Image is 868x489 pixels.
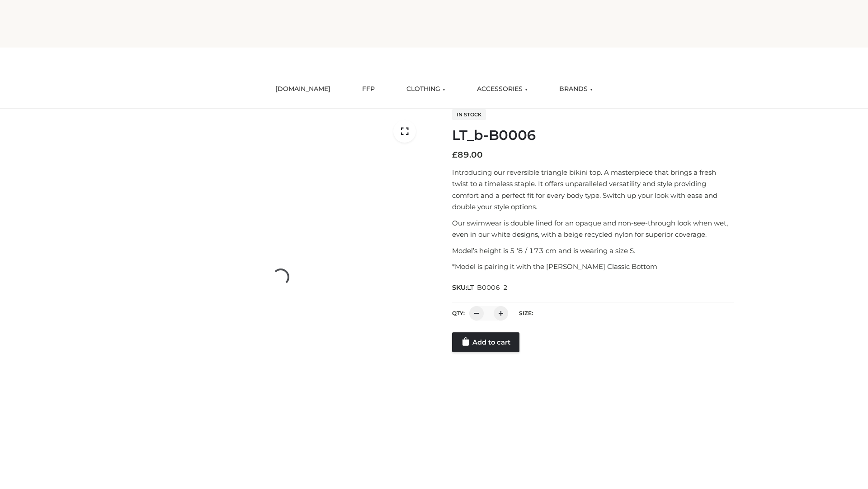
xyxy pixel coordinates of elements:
a: CLOTHING [400,79,452,99]
a: FFP [355,79,382,99]
a: BRANDS [552,79,599,99]
p: Our swimwear is double lined for an opaque and non-see-through look when wet, even in our white d... [452,217,734,240]
span: In stock [452,109,486,120]
span: SKU: [452,282,509,293]
span: £ [452,150,458,160]
label: QTY: [452,310,465,316]
p: Introducing our reversible triangle bikini top. A masterpiece that brings a fresh twist to a time... [452,167,734,213]
bdi: 89.00 [452,150,483,160]
p: Model’s height is 5 ‘8 / 173 cm and is wearing a size S. [452,245,734,257]
h1: LT_b-B0006 [452,127,734,144]
a: Add to cart [452,332,519,352]
label: Size: [519,310,533,316]
span: LT_B0006_2 [467,283,508,292]
a: [DOMAIN_NAME] [269,79,337,99]
p: *Model is pairing it with the [PERSON_NAME] Classic Bottom [452,261,734,273]
a: ACCESSORIES [470,79,534,99]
